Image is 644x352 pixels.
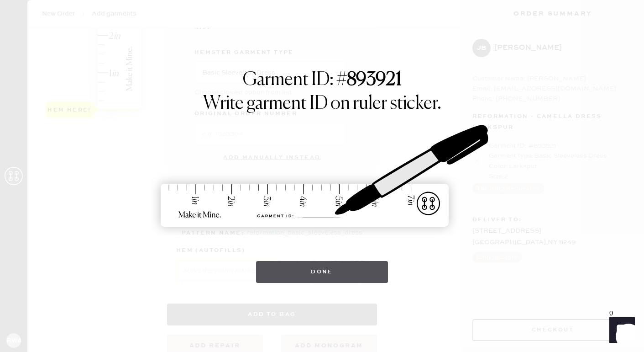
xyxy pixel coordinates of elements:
img: ruler-sticker-sharpie.svg [151,101,493,252]
h1: Write garment ID on ruler sticker. [203,93,441,115]
button: Done [256,261,388,283]
iframe: Front Chat [601,311,640,350]
strong: 893921 [347,71,402,89]
h1: Garment ID: # [243,69,402,93]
